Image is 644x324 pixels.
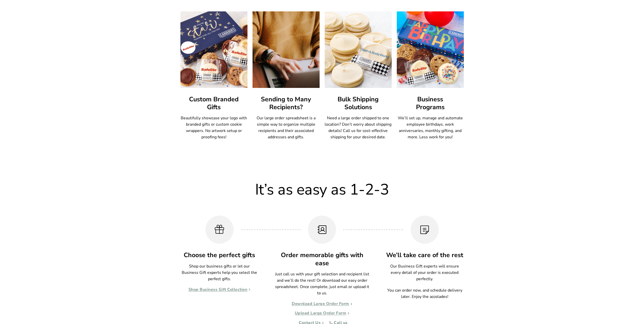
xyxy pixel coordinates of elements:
img: Order memorable gifts with ease [316,224,328,236]
a: Download Large Order Form [292,301,352,307]
h3: We’ll take care of the rest [386,251,464,259]
p: Shop our business gifts or let our Business Gift experts help you select the perfect gifts. [180,263,259,282]
h3: Sending to Many Recipients? [253,96,320,111]
a: Shop Business Gift Collection [189,287,251,292]
h3: Bulk Shipping Solutions [325,96,392,111]
h3: Order memorable gifts with ease [275,251,369,267]
p: Beautifully showcase your logo with branded gifts or custom cookie wrappers. No artwork setup or ... [180,115,247,140]
h3: Business Programs [397,96,464,111]
img: Business Programs [397,11,464,88]
img: Choose the perfect gifts [214,224,225,236]
p: We’ll set up, manage and automate employee birthdays, work anniversaries, monthly gifting, and mo... [397,115,464,140]
img: Custom Branded Gifts [177,8,251,92]
p: Just call us with your gift selection and recipient list and we’ll do the rest! Or download our e... [275,271,369,296]
h3: Choose the perfect gifts [180,251,259,259]
p: You can order now, and schedule delivery later. Enjoy the accolades! [386,287,464,300]
h3: Custom Branded Gifts [180,96,247,111]
img: Sending to Many Recipients? [253,11,320,88]
p: Our large order spreadsheet is a simple way to organize multiple recipients and their associated ... [253,115,320,140]
p: Our Business Gift experts will ensure every detail of your order is executed perfectly. [386,263,464,282]
h2: It’s as easy as 1-2-3 [180,181,464,198]
p: Need a large order shipped to one location? Don’t worry about shipping details! Call us for cost-... [325,115,392,140]
img: We’ll take care of the rest [419,224,430,236]
a: Upload Large Order Form [295,311,349,316]
img: Bulk Shipping Solutions [325,11,392,88]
